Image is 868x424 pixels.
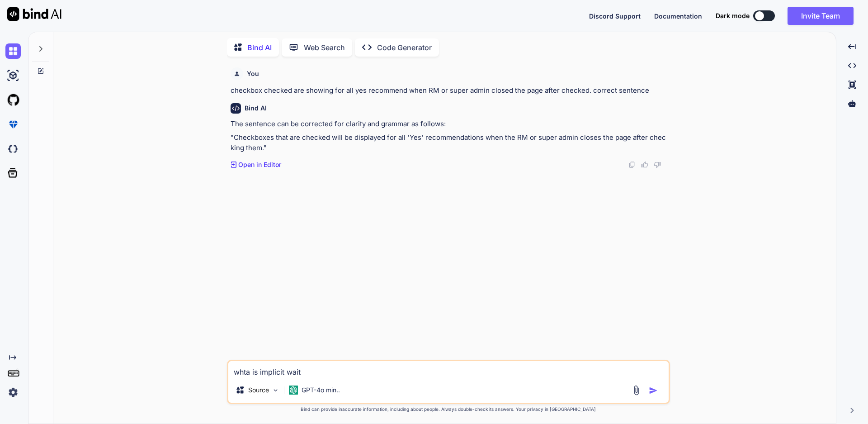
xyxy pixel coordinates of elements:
button: Documentation [654,11,702,21]
img: githubLight [5,92,21,108]
img: copy [628,161,636,168]
button: Invite Team [788,7,854,25]
img: ai-studio [5,68,21,83]
img: darkCloudIdeIcon [5,141,21,157]
p: Bind can provide inaccurate information, including about people. Always double-check its answers.... [227,406,670,413]
p: Code Generator [377,42,432,53]
img: dislike [654,161,661,168]
img: chat [5,43,21,59]
img: GPT-4o mini [289,386,298,395]
p: Open in Editor [238,160,281,169]
p: Web Search [304,42,345,53]
textarea: whta is implicit wait [228,361,669,377]
span: Dark mode [716,11,750,20]
p: Source [248,386,269,395]
h6: Bind AI [245,104,267,113]
p: The sentence can be corrected for clarity and grammar as follows: [231,119,668,129]
span: Discord Support [589,12,641,20]
img: premium [5,117,21,132]
button: Discord Support [589,11,641,21]
img: like [641,161,648,168]
img: Bind AI [7,7,61,21]
h6: You [247,69,259,78]
p: checkbox checked are showing for all yes recommend when RM or super admin closed the page after c... [231,86,668,96]
img: settings [5,385,21,400]
img: icon [649,386,658,395]
p: "Checkboxes that are checked will be displayed for all 'Yes' recommendations when the RM or super... [231,133,668,153]
p: Bind AI [247,42,272,53]
p: GPT-4o min.. [302,386,340,395]
img: attachment [631,385,642,395]
img: Pick Models [272,386,279,394]
span: Documentation [654,12,702,20]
